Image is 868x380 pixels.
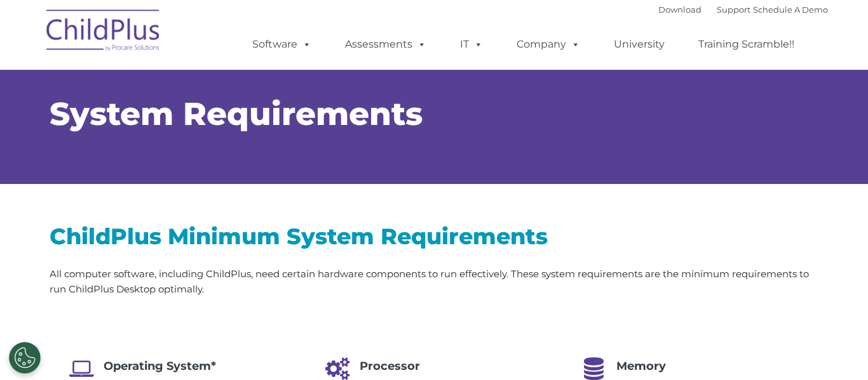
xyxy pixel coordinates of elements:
a: University [601,32,677,57]
a: Assessments [332,32,439,57]
a: IT [447,32,496,57]
font: | [658,4,828,15]
button: Cookies Settings [9,342,41,374]
img: ChildPlus by Procare Solutions [40,1,167,64]
span: Processor [360,359,420,373]
a: Company [504,32,593,57]
span: Memory [616,359,666,373]
span: System Requirements [50,95,423,133]
a: Download [658,4,702,15]
h2: ChildPlus Minimum System Requirements [50,222,818,251]
h4: Operating System* [104,357,288,375]
a: Training Scramble!! [686,32,807,57]
p: All computer software, including ChildPlus, need certain hardware components to run effectively. ... [50,266,818,297]
a: Support [717,4,750,15]
a: Software [240,32,324,57]
a: Schedule A Demo [753,4,828,15]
